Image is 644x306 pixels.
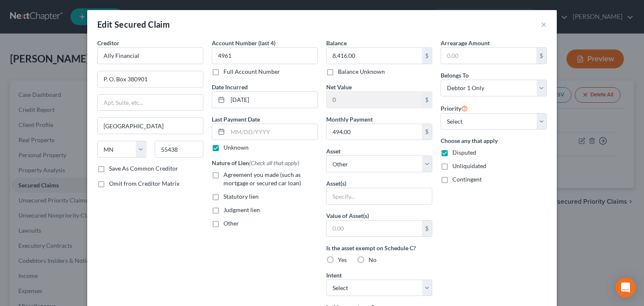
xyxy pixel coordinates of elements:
span: Agreement you made (such as mortgage or secured car loan) [223,171,301,187]
input: Enter zip... [155,141,204,158]
label: Date Incurred [212,83,248,91]
label: Arrearage Amount [441,39,490,47]
span: Creditor [97,39,119,47]
span: Yes [338,256,347,263]
div: Open Intercom Messenger [615,277,636,298]
input: 0.00 [327,124,422,140]
span: Judgment lien [223,206,260,213]
label: Full Account Number [223,67,280,76]
input: 0.00 [327,48,422,64]
label: Account Number (last 4) [212,39,275,47]
label: Balance Unknown [338,67,385,76]
div: $ [422,220,432,236]
label: Intent [326,271,342,280]
input: 0.00 [441,48,536,64]
span: Unliquidated [452,162,486,169]
span: No [369,256,377,263]
input: 0.00 [327,220,422,236]
input: Apt, Suite, etc... [98,95,203,111]
label: Value of Asset(s) [326,211,369,220]
input: Enter address... [98,71,203,87]
button: × [541,19,547,29]
div: $ [422,92,432,108]
div: Edit Secured Claim [97,18,170,30]
span: Belongs To [441,72,469,79]
label: Balance [326,39,347,47]
label: Priority [441,103,468,113]
span: Contingent [452,176,482,183]
input: MM/DD/YYYY [228,92,317,108]
label: Asset(s) [326,179,346,188]
span: Disputed [452,149,476,156]
div: $ [422,48,432,64]
label: Choose any that apply [441,136,547,145]
label: Unknown [223,143,249,152]
input: XXXX [212,47,318,64]
span: Other [223,220,239,227]
div: $ [536,48,546,64]
input: Enter city... [98,118,203,134]
input: MM/DD/YYYY [228,124,317,140]
span: Omit from Creditor Matrix [109,180,179,187]
input: 0.00 [327,92,422,108]
span: (Check all that apply) [249,159,299,166]
label: Net Value [326,83,352,91]
span: Asset [326,148,340,155]
label: Save As Common Creditor [109,164,178,173]
span: Statutory lien [223,193,259,200]
label: Monthly Payment [326,115,373,124]
label: Nature of Lien [212,158,299,167]
label: Is the asset exempt on Schedule C? [326,244,432,252]
label: Last Payment Date [212,115,260,124]
div: $ [422,124,432,140]
input: Specify... [327,188,432,204]
input: Search creditor by name... [97,47,203,64]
